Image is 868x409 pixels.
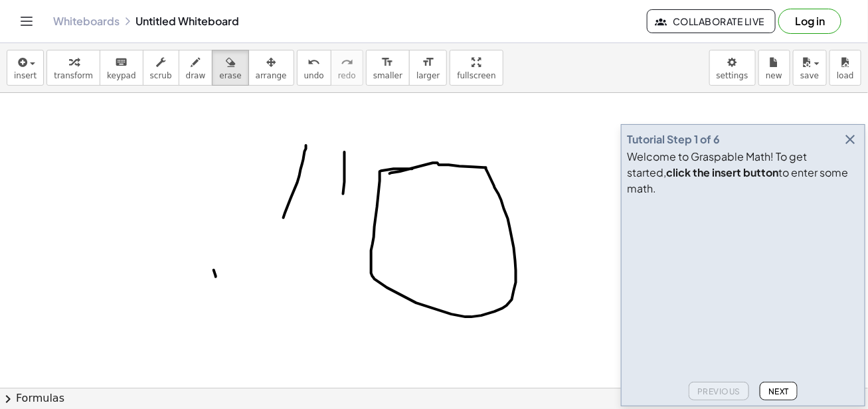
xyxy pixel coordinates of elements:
[366,50,410,86] button: format_sizesmaller
[766,71,782,80] span: new
[457,71,495,80] span: fullscreen
[143,50,179,86] button: scrub
[717,71,748,80] span: settings
[115,54,128,70] i: keyboard
[338,71,356,80] span: redo
[331,50,363,86] button: redoredo
[758,50,790,86] button: new
[100,50,143,86] button: keyboardkeypad
[107,71,136,80] span: keypad
[54,71,93,80] span: transform
[416,71,440,80] span: larger
[760,382,798,400] button: Next
[179,50,213,86] button: draw
[647,9,776,33] button: Collaborate Live
[248,50,294,86] button: arrange
[212,50,248,86] button: erase
[627,149,859,197] div: Welcome to Graspable Math! To get started, to enter some math.
[800,71,819,80] span: save
[297,50,331,86] button: undoundo
[666,165,778,179] b: click the insert button
[829,50,861,86] button: load
[256,71,287,80] span: arrange
[381,54,394,70] i: format_size
[450,50,503,86] button: fullscreen
[16,11,37,32] button: Toggle navigation
[7,50,44,86] button: insert
[373,71,402,80] span: smaller
[709,50,756,86] button: settings
[658,15,764,27] span: Collaborate Live
[219,71,241,80] span: erase
[304,71,324,80] span: undo
[422,54,434,70] i: format_size
[768,386,789,396] span: Next
[150,71,172,80] span: scrub
[307,54,320,70] i: undo
[341,54,353,70] i: redo
[627,131,720,147] div: Tutorial Step 1 of 6
[793,50,827,86] button: save
[837,71,854,80] span: load
[409,50,447,86] button: format_sizelarger
[186,71,206,80] span: draw
[14,71,37,80] span: insert
[778,9,841,34] button: Log in
[46,50,100,86] button: transform
[53,15,120,28] a: Whiteboards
